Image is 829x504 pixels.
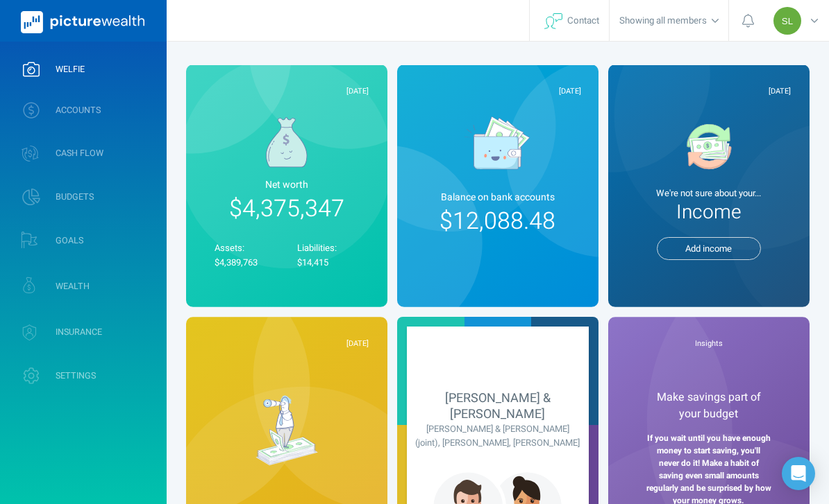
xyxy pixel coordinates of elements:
[215,256,258,269] span: $4,389,763
[627,198,791,227] span: Income
[441,190,555,205] span: Balance on bank account s
[215,241,244,254] span: Assets:
[56,235,83,246] span: GOALS
[297,241,337,254] span: Liabilities:
[205,177,369,192] span: Net worth
[646,389,771,422] span: Make savings part of your budget
[56,327,102,338] span: INSURANCE
[346,338,369,349] span: [DATE]
[229,191,344,226] span: $4,375,347
[544,13,562,29] img: svg+xml;base64,PHN2ZyB4bWxucz0iaHR0cDovL3d3dy53My5vcmcvMjAwMC9zdmciIHdpZHRoPSIyNyIgaGVpZ2h0PSIyNC...
[773,7,801,35] div: Steven Lyon
[657,237,761,259] button: Add income
[665,242,753,255] span: Add income
[56,148,103,159] span: CASH FLOW
[414,85,581,97] div: [DATE]
[56,281,90,292] span: WEALTH
[346,85,369,97] span: [DATE]
[56,105,101,116] span: ACCOUNTS
[56,191,94,202] span: BUDGETS
[21,11,144,33] img: PictureWealth
[297,256,328,269] span: $14,415
[782,16,793,26] span: SL
[782,457,815,490] div: Open Intercom Messenger
[56,64,85,75] span: WELFIE
[256,395,318,466] img: d903ce5ee1cfd4e2851849b15d84a6bd.svg
[695,338,723,349] span: Insights
[56,370,96,381] span: SETTINGS
[439,204,555,238] span: $12,088.48
[627,186,791,200] span: We're not sure about your...
[769,85,791,97] span: [DATE]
